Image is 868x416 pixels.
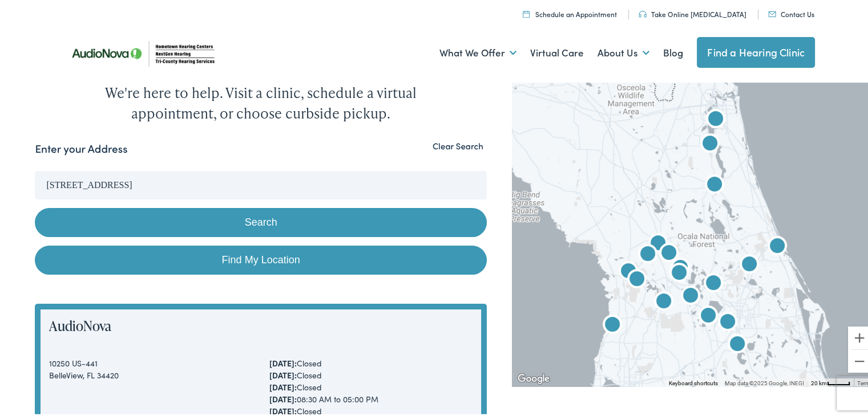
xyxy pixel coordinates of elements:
[610,252,647,288] div: AudioNova
[269,367,297,378] strong: [DATE]:
[35,206,486,235] button: Search
[619,260,655,296] div: Tri-County Hearing Services by AudioNova
[269,355,297,366] strong: [DATE]:
[269,403,297,414] strong: [DATE]:
[808,376,854,384] button: Map Scale: 20 km per 37 pixels
[35,138,127,155] label: Enter your Address
[523,8,530,15] img: utility icon
[696,165,733,202] div: NextGen Hearing by AudioNova
[768,7,814,17] a: Contact Us
[515,369,552,384] a: Open this area in Google Maps (opens a new window)
[78,80,443,121] div: We're here to help. Visit a clinic, schedule a virtual appointment, or choose curbside pickup.
[269,391,297,402] strong: [DATE]:
[768,9,776,15] img: utility icon
[651,234,687,270] div: AudioNova
[639,7,746,17] a: Take Online [MEDICAL_DATA]
[661,254,697,290] div: AudioNova
[662,248,699,285] div: AudioNova
[35,243,486,272] a: Find My Location
[672,276,709,313] div: AudioNova
[669,377,718,385] button: Keyboard shortcuts
[697,100,734,136] div: NextGen Hearing by AudioNova
[515,369,552,384] img: Google
[49,355,252,367] div: 10250 US-441
[692,124,728,161] div: AudioNova
[639,9,647,15] img: utility icon
[269,379,297,390] strong: [DATE]:
[640,224,676,260] div: Tri-County Hearing Services by AudioNova
[49,367,252,379] div: BelleView, FL 34420
[719,325,756,361] div: AudioNova
[663,30,683,72] a: Blog
[709,303,746,339] div: AudioNova
[811,378,827,384] span: 20 km
[759,227,796,263] div: Hometown Hearing by AudioNova
[35,169,486,197] input: Enter your address or zip code
[597,30,649,72] a: About Us
[594,305,631,342] div: Tri-County Hearing Services by AudioNova
[629,235,666,271] div: AudioNova
[697,35,815,66] a: Find a Hearing Clinic
[49,314,111,333] a: AudioNova
[645,282,682,319] div: AudioNova
[731,245,768,282] div: AudioNova
[695,264,732,300] div: AudioNova
[530,30,584,72] a: Virtual Care
[725,378,804,384] span: Map data ©2025 Google, INEGI
[429,138,487,149] button: Clear Search
[523,7,617,17] a: Schedule an Appointment
[690,296,726,333] div: Tri-County Hearing Services by AudioNova
[439,30,516,72] a: What We Offer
